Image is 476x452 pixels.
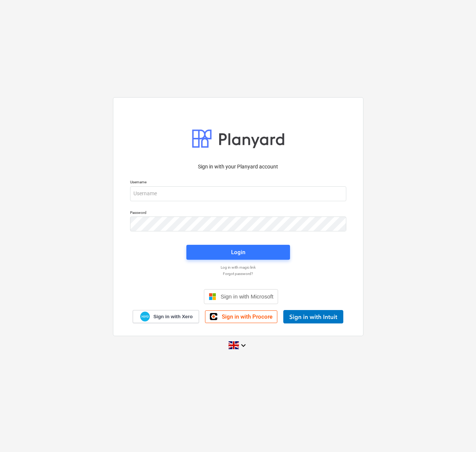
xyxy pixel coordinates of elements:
a: Sign in with Xero [133,310,199,323]
input: Username [130,186,346,201]
a: Log in with magic link [126,265,350,270]
p: Password [130,210,346,216]
p: Username [130,180,346,186]
p: Sign in with your Planyard account [130,163,346,171]
span: Sign in with Xero [153,313,192,320]
a: Forgot password? [126,271,350,276]
img: Xero logo [140,312,150,322]
button: Login [186,245,290,260]
div: Login [231,247,245,257]
i: keyboard_arrow_down [239,341,248,350]
a: Sign in with Procore [205,310,277,323]
img: Microsoft logo [209,293,216,300]
span: Sign in with Procore [222,313,272,320]
span: Sign in with Microsoft [221,293,274,300]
